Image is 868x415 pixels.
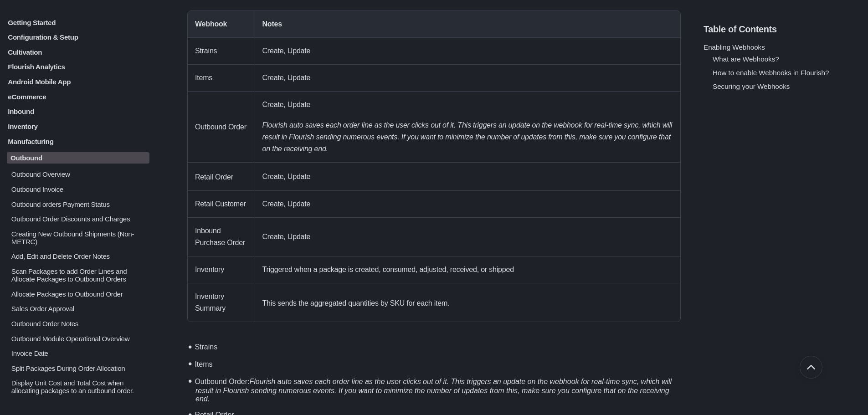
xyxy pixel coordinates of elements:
[195,378,672,403] em: Flourish auto saves each order line as the user clicks out of it. This triggers an update on the ...
[195,72,247,84] p: Items
[7,349,149,357] a: Invoice Date
[7,137,149,145] a: Manufacturing
[10,185,149,193] p: Outbound Invoice
[7,92,149,100] a: eCommerce
[7,78,149,86] a: Android Mobile App
[10,320,149,328] p: Outbound Order Notes
[262,99,673,111] p: Create, Update
[7,33,149,41] a: Configuration & Setup
[195,20,227,28] strong: Webhook
[195,171,247,183] p: Retail Order
[10,305,149,313] p: Sales Order Approval
[10,364,149,372] p: Split Packages During Order Allocation
[800,356,822,379] button: Go back to top of document
[10,230,149,246] p: Creating New Outbound Shipments (Non-METRC)
[10,334,149,342] p: Outbound Module Operational Overview
[7,364,149,372] a: Split Packages During Order Allocation
[192,372,681,405] li: Outbound Order:
[7,252,149,260] a: Add, Edit and Delete Order Notes
[704,24,861,35] h5: Table of Contents
[262,20,282,28] strong: Notes
[262,264,673,276] p: Triggered when a package is created, consumed, adjusted, received, or shipped
[10,170,149,178] p: Outbound Overview
[7,320,149,328] a: Outbound Order Notes
[7,170,149,178] a: Outbound Overview
[195,45,247,57] p: Strains
[10,200,149,208] p: Outbound orders Payment Status
[10,379,149,395] p: Display Unit Cost and Total Cost when allocating packages to an outbound order.
[713,55,779,63] a: What are Webhooks?
[262,45,673,57] p: Create, Update
[10,267,149,283] p: Scan Packages to add Order Lines and Allocate Packages to Outbound Orders
[7,108,149,115] a: Inbound
[195,291,247,314] p: Inventory Summary
[195,121,247,133] p: Outbound Order
[713,82,790,90] a: Securing your Webhooks
[713,69,829,77] a: How to enable Webhooks in Flourish?
[7,48,149,56] a: Cultivation
[192,338,681,355] li: Strains
[195,198,247,210] p: Retail Customer
[10,252,149,260] p: Add, Edit and Delete Order Notes
[192,354,681,372] li: Items
[7,230,149,246] a: Creating New Outbound Shipments (Non-METRC)
[10,349,149,357] p: Invoice Date
[262,121,673,153] em: Flourish auto saves each order line as the user clicks out of it. This triggers an update on the ...
[262,198,673,210] p: Create, Update
[7,200,149,208] a: Outbound orders Payment Status
[10,215,149,223] p: Outbound Order Discounts and Charges
[10,290,149,297] p: Allocate Packages to Outbound Order
[7,305,149,313] a: Sales Order Approval
[7,152,149,164] a: Outbound
[262,231,673,243] p: Create, Update
[7,267,149,283] a: Scan Packages to add Order Lines and Allocate Packages to Outbound Orders
[704,43,765,51] a: Enabling Webhooks
[7,185,149,193] a: Outbound Invoice
[262,72,673,84] p: Create, Update
[7,215,149,223] a: Outbound Order Discounts and Charges
[7,123,149,130] a: Inventory
[262,297,673,309] p: This sends the aggregated quantities by SKU for each item.
[7,334,149,342] a: Outbound Module Operational Overview
[7,63,149,71] a: Flourish Analytics
[704,9,861,401] section: Table of Contents
[7,379,149,395] a: Display Unit Cost and Total Cost when allocating packages to an outbound order.
[7,290,149,297] a: Allocate Packages to Outbound Order
[7,18,149,26] a: Getting Started
[195,264,247,276] p: Inventory
[262,171,673,183] p: Create, Update
[195,225,247,249] p: Inbound Purchase Order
